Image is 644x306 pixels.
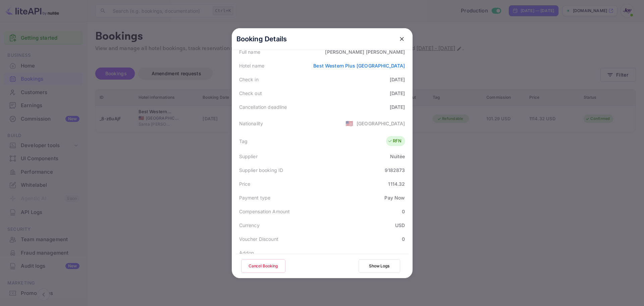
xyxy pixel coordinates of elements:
[390,153,405,160] div: Nuitée
[239,167,283,174] div: Supplier booking ID
[239,90,262,97] div: Check out
[385,167,405,174] div: 9182873
[396,33,408,45] button: close
[239,222,260,229] div: Currency
[388,180,405,187] div: 1114.32
[239,180,251,187] div: Price
[239,120,263,127] div: Nationality
[239,138,248,145] div: Tag
[325,48,405,55] div: [PERSON_NAME] [PERSON_NAME]
[239,48,260,55] div: Full name
[239,235,278,243] div: Voucher Discount
[384,194,405,201] div: Pay Now
[239,103,287,111] div: Cancellation deadline
[345,117,353,129] span: United States
[388,138,401,144] div: RFN
[390,90,405,97] div: [DATE]
[390,103,405,111] div: [DATE]
[239,62,265,69] div: Hotel name
[402,235,405,243] div: 0
[239,208,290,215] div: Compensation Amount
[313,63,405,69] a: Best Western Plus [GEOGRAPHIC_DATA]
[241,259,285,273] button: Cancel Booking
[357,120,405,127] div: [GEOGRAPHIC_DATA]
[239,194,271,201] div: Payment type
[239,76,259,83] div: Check in
[395,222,405,229] div: USD
[239,249,254,256] div: Addon
[359,259,400,273] button: Show Logs
[402,208,405,215] div: 0
[390,76,405,83] div: [DATE]
[239,153,258,160] div: Supplier
[236,34,287,44] p: Booking Details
